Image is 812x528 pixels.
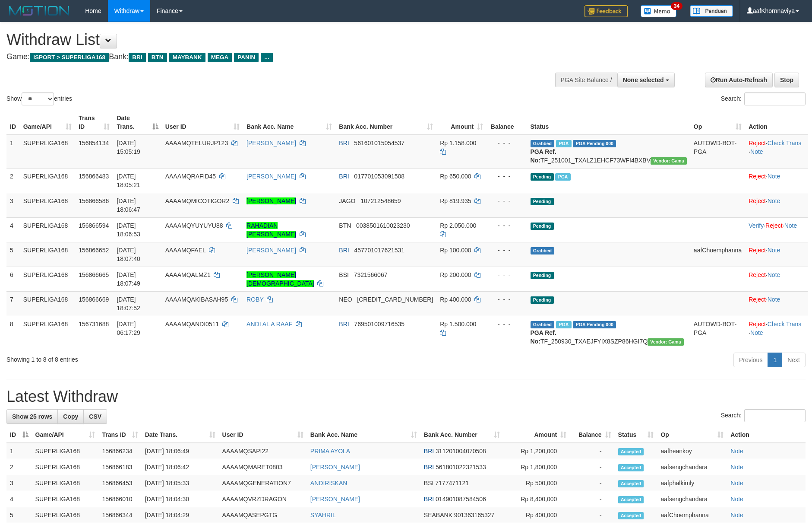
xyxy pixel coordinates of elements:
[246,247,296,254] a: [PERSON_NAME]
[20,168,75,193] td: SUPERLIGA168
[440,296,471,303] span: Rp 400.000
[749,173,766,180] a: Reject
[744,92,806,105] input: Search:
[12,413,52,420] span: Show 25 rows
[339,197,355,204] span: JAGO
[570,507,614,523] td: -
[79,173,109,180] span: 156866483
[768,321,802,328] a: Check Trans
[503,491,570,507] td: Rp 8,400,000
[117,321,140,336] span: [DATE] 06:17:29
[618,464,644,471] span: Accepted
[165,271,211,278] span: AAAAMQALMZ1
[32,459,99,475] td: SUPERLIGA168
[354,247,404,254] span: Copy 457701017621531 to clipboard
[79,321,109,328] span: 156731688
[75,110,113,135] th: Trans ID: activate to sort column ascending
[730,448,743,455] a: Note
[420,427,503,443] th: Bank Acc. Number: activate to sort column ascending
[745,193,808,217] td: ·
[745,267,808,291] td: ·
[219,507,307,523] td: AAAAMQASEPGTG
[641,5,677,17] img: Button%20Memo.svg
[573,140,616,147] span: PGA Pending
[165,140,228,146] span: AAAAMQTELURJP123
[585,5,628,17] img: Feedback.jpg
[113,110,161,135] th: Date Trans.: activate to sort column descending
[531,223,554,230] span: Pending
[310,464,360,471] a: [PERSON_NAME]
[490,139,523,147] div: - - -
[142,459,219,475] td: [DATE] 18:06:42
[6,459,32,475] td: 2
[339,140,349,146] span: BRI
[20,267,75,291] td: SUPERLIGA168
[555,73,617,87] div: PGA Site Balance /
[749,321,766,328] a: Reject
[6,31,533,48] h1: Withdraw List
[490,246,523,254] div: - - -
[142,507,219,523] td: [DATE] 18:04:29
[20,291,75,316] td: SUPERLIGA168
[671,2,682,10] span: 34
[246,222,296,238] a: RAHADIAN [PERSON_NAME]
[310,480,348,487] a: ANDIRISKAN
[503,475,570,491] td: Rp 500,000
[246,271,314,287] a: [PERSON_NAME][DEMOGRAPHIC_DATA]
[356,222,410,229] span: Copy 0038501610023230 to clipboard
[531,198,554,205] span: Pending
[219,427,307,443] th: User ID: activate to sort column ascending
[503,427,570,443] th: Amount: activate to sort column ascending
[527,110,690,135] th: Status
[354,173,404,180] span: Copy 017701053091508 to clipboard
[310,448,350,455] a: PRIMA AYOLA
[79,197,109,204] span: 156866586
[570,427,614,443] th: Balance: activate to sort column ascending
[730,512,743,518] a: Note
[6,53,533,61] h4: Game: Bank:
[750,148,763,155] a: Note
[142,475,219,491] td: [DATE] 18:05:33
[705,73,773,87] a: Run Auto-Refresh
[6,409,58,424] a: Show 25 rows
[20,242,75,267] td: SUPERLIGA168
[573,321,616,328] span: PGA Pending
[6,352,332,364] div: Showing 1 to 8 of 8 entries
[261,53,272,62] span: ...
[555,173,570,181] span: Marked by aafsengchandara
[117,296,140,312] span: [DATE] 18:07:52
[454,512,494,518] span: Copy 901363165327 to clipboard
[531,247,555,254] span: Grabbed
[6,491,32,507] td: 4
[690,242,745,267] td: aafChoemphanna
[117,271,140,287] span: [DATE] 18:07:49
[20,316,75,349] td: SUPERLIGA168
[745,291,808,316] td: ·
[490,295,523,304] div: - - -
[440,271,471,278] span: Rp 200.000
[360,197,401,204] span: Copy 107212548659 to clipboard
[354,271,388,278] span: Copy 7321566067 to clipboard
[30,53,109,62] span: ISPORT > SUPERLIGA168
[440,321,476,328] span: Rp 1.500.000
[749,222,764,229] a: Verify
[354,140,404,146] span: Copy 561601015054537 to clipboard
[6,110,20,135] th: ID
[339,222,351,229] span: BTN
[98,427,141,443] th: Trans ID: activate to sort column ascending
[765,222,783,229] a: Reject
[20,217,75,242] td: SUPERLIGA168
[219,443,307,459] td: AAAAMQSAPI22
[618,496,644,503] span: Accepted
[79,271,109,278] span: 156866665
[22,92,54,105] select: Showentries
[234,53,259,62] span: PANIN
[79,140,109,146] span: 156854134
[503,459,570,475] td: Rp 1,800,000
[63,413,78,420] span: Copy
[208,53,232,62] span: MEGA
[98,475,141,491] td: 156866453
[690,110,745,135] th: Op: activate to sort column ascending
[307,427,420,443] th: Bank Acc. Name: activate to sort column ascending
[784,222,797,229] a: Note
